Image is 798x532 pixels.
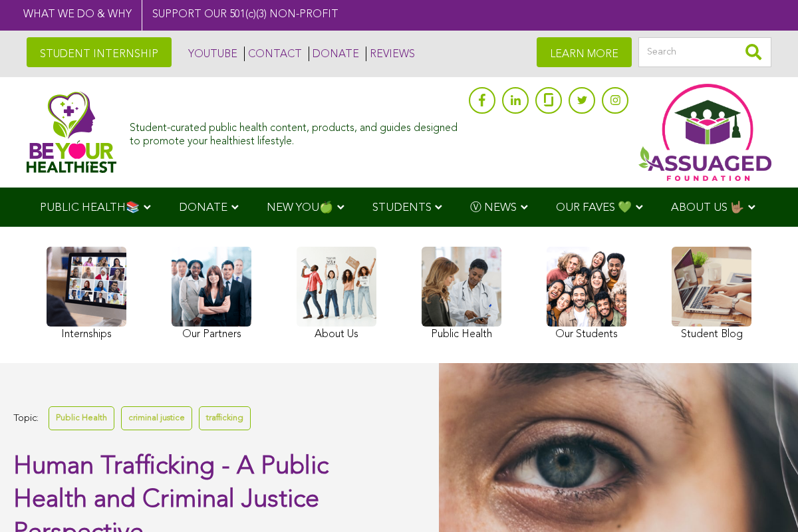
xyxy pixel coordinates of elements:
[366,47,415,61] a: REVIEWS
[179,202,227,213] span: DONATE
[13,410,39,428] span: Topic:
[638,37,771,67] input: Search
[130,116,462,148] div: Student-curated public health content, products, and guides designed to promote your healthiest l...
[27,37,172,67] a: STUDENT INTERNSHIP
[731,468,798,532] iframe: Chat Widget
[267,202,333,213] span: NEW YOU🍏
[537,37,632,67] a: LEARN MORE
[40,202,140,213] span: PUBLIC HEALTH📚
[27,91,116,173] img: Assuaged
[199,406,251,430] a: trafficking
[185,47,237,61] a: YOUTUBE
[20,188,778,227] div: Navigation Menu
[671,202,744,213] span: ABOUT US 🤟🏽
[244,47,302,61] a: CONTACT
[544,93,553,106] img: glassdoor
[638,84,771,181] img: Assuaged App
[556,202,632,213] span: OUR FAVES 💚
[309,47,359,61] a: DONATE
[470,202,517,213] span: Ⓥ NEWS
[372,202,432,213] span: STUDENTS
[49,406,114,430] a: Public Health
[121,406,192,430] a: criminal justice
